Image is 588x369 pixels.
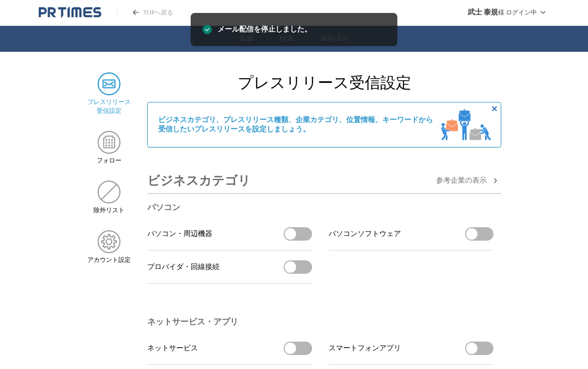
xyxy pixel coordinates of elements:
img: 除外リスト [98,181,120,203]
a: 除外リスト除外リスト [87,181,131,215]
button: 非表示にする [488,102,501,115]
span: フォロー [97,156,121,165]
span: パソコン・周辺機器 [147,229,212,239]
span: メール配信を停止しました。 [218,24,312,35]
h3: ビジネスカテゴリ [147,168,251,193]
span: ビジネスカテゴリ、プレスリリース種類、企業カテゴリ、位置情報、キーワードから 受信したいプレスリリースを設定しましょう。 [158,115,433,134]
span: アカウント設定 [87,256,131,264]
img: アカウント設定 [98,230,120,253]
a: フォローフォロー [87,131,131,165]
img: フォロー [98,131,120,154]
h3: ネットサービス・アプリ [147,317,493,328]
span: ネットサービス [147,344,198,353]
span: 武士 泰規 [468,8,499,17]
a: PR TIMESのトップページはこちら [117,8,173,17]
span: スマートフォンアプリ [329,344,401,353]
span: 除外リスト [94,206,125,215]
h2: プレスリリース受信設定 [147,72,501,94]
span: プロバイダ・回線接続 [147,262,220,272]
a: アカウント設定アカウント設定 [87,230,131,264]
span: プレスリリース 受信設定 [87,98,131,115]
a: プレスリリース 受信設定プレスリリース 受信設定 [87,72,131,115]
img: プレスリリース 受信設定 [98,72,120,95]
span: パソコンソフトウェア [329,229,401,239]
a: PR TIMESのトップページはこちら [39,6,101,19]
span: 参考企業の 表示 [436,176,487,185]
h3: パソコン [147,202,493,213]
button: 参考企業の表示 [436,174,501,187]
